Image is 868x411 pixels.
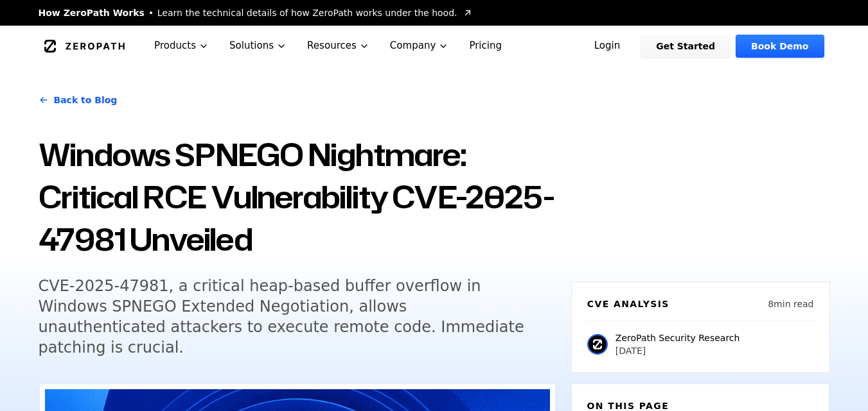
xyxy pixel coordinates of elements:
button: Solutions [219,26,297,66]
nav: Global [23,26,846,66]
h6: CVE Analysis [587,298,669,310]
p: [DATE] [616,344,740,357]
button: Resources [297,26,380,66]
img: ZeroPath Security Research [587,334,608,355]
button: Products [144,26,219,66]
button: Company [380,26,459,66]
a: Login [579,35,636,58]
a: Book Demo [736,35,824,58]
h5: CVE-2025-47981, a critical heap-based buffer overflow in Windows SPNEGO Extended Negotiation, all... [39,276,532,358]
a: Back to Blog [39,82,118,118]
p: 8 min read [768,298,813,310]
a: How ZeroPath WorksLearn the technical details of how ZeroPath works under the hood. [39,6,473,19]
a: Get Started [641,35,731,58]
span: How ZeroPath Works [39,6,145,19]
span: Learn the technical details of how ZeroPath works under the hood. [157,6,457,19]
a: Pricing [459,26,512,66]
p: ZeroPath Security Research [616,331,740,344]
h1: Windows SPNEGO Nightmare: Critical RCE Vulnerability CVE-2025-47981 Unveiled [39,133,556,260]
